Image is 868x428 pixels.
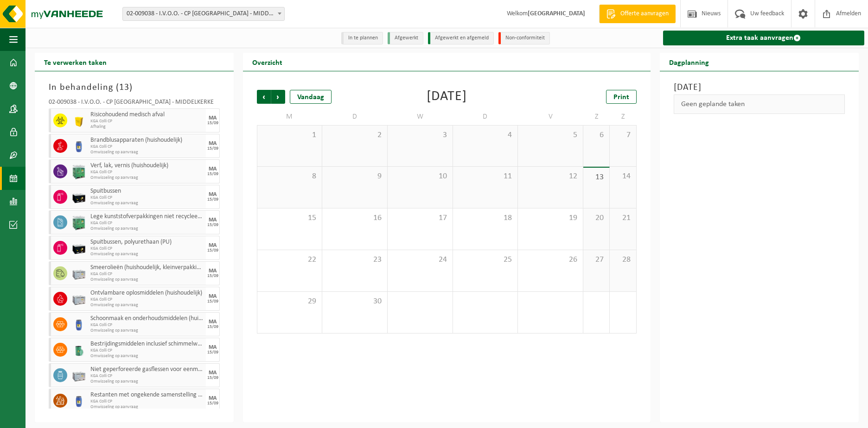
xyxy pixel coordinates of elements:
[72,139,86,153] img: PB-OT-0120-HPE-00-02
[588,255,605,265] span: 27
[262,255,317,265] span: 22
[72,292,86,306] img: PB-LB-0680-HPE-GY-11
[90,220,204,226] span: KGA Colli CP
[614,130,631,140] span: 7
[660,53,718,71] h2: Dagplanning
[49,81,220,94] h3: In behandeling ( )
[119,83,129,92] span: 13
[90,175,204,181] span: Omwisseling op aanvraag
[207,248,218,253] div: 15/09
[388,108,453,125] td: W
[618,9,671,19] span: Offerte aanvragen
[392,255,448,265] span: 24
[90,195,204,201] span: KGA Colli CP
[72,190,86,204] img: PB-LB-0680-HPE-BK-11
[209,268,217,274] div: MA
[90,315,204,322] span: Schoonmaak en onderhoudsmiddelen (huishoudelijk)
[72,317,86,331] img: PB-OT-0120-HPE-00-02
[209,294,217,299] div: MA
[209,345,217,350] div: MA
[207,401,218,406] div: 15/09
[613,94,629,101] span: Print
[523,255,578,265] span: 26
[90,188,204,195] span: Spuitbussen
[599,5,676,23] a: Offerte aanvragen
[90,124,204,130] span: Afhaling
[458,255,513,265] span: 25
[72,266,86,280] img: PB-LB-0680-HPE-GY-11
[614,255,631,265] span: 28
[207,121,218,126] div: 15/09
[327,130,383,140] span: 2
[207,274,218,278] div: 15/09
[588,172,605,183] span: 13
[90,391,204,399] span: Restanten met ongekende samenstelling (huishoudelijk)
[90,297,204,302] span: KGA Colli CP
[290,90,332,104] div: Vandaag
[528,10,585,17] strong: [GEOGRAPHIC_DATA]
[588,130,605,140] span: 6
[262,171,317,182] span: 8
[453,108,518,125] td: D
[90,170,204,175] span: KGA Colli CP
[72,241,86,255] img: PB-LB-0680-HPE-BK-11
[498,32,550,44] li: Non-conformiteit
[72,343,86,357] img: PB-OT-0200-MET-00-02
[327,296,383,307] span: 30
[207,223,218,227] div: 15/09
[90,119,204,124] span: KGA Colli CP
[90,111,204,119] span: Risicohoudend medisch afval
[523,171,578,182] span: 12
[207,197,218,202] div: 15/09
[257,90,271,104] span: Vorige
[49,99,220,108] div: 02-009038 - I.V.O.O. - CP [GEOGRAPHIC_DATA] - MIDDELKERKE
[257,108,322,125] td: M
[207,299,218,304] div: 15/09
[90,144,204,150] span: KGA Colli CP
[262,296,317,307] span: 29
[90,340,204,348] span: Bestrijdingsmiddelen inclusief schimmelwerende beschermingsmiddelen (huishoudelijk)
[90,399,204,404] span: KGA Colli CP
[90,137,204,144] span: Brandblusapparaten (huishoudelijk)
[72,394,86,408] img: PB-OT-0120-HPE-00-02
[674,81,845,94] h3: [DATE]
[90,277,204,283] span: Omwisseling op aanvraag
[583,108,610,125] td: Z
[518,108,583,125] td: V
[90,348,204,353] span: KGA Colli CP
[674,94,845,114] div: Geen geplande taken
[90,328,204,334] span: Omwisseling op aanvraag
[209,396,217,401] div: MA
[35,53,116,71] h2: Te verwerken taken
[327,213,383,223] span: 16
[209,192,217,197] div: MA
[663,31,864,45] a: Extra taak aanvragen
[209,319,217,325] div: MA
[90,226,204,232] span: Omwisseling op aanvraag
[90,379,204,384] span: Omwisseling op aanvraag
[428,32,494,44] li: Afgewerkt en afgemeld
[209,141,217,146] div: MA
[271,90,285,104] span: Volgende
[614,213,631,223] span: 21
[207,325,218,329] div: 15/09
[90,213,204,220] span: Lege kunststofverpakkingen niet recycleerbaar
[90,302,204,308] span: Omwisseling op aanvraag
[588,213,605,223] span: 20
[209,115,217,121] div: MA
[90,353,204,359] span: Omwisseling op aanvraag
[523,213,578,223] span: 19
[610,108,636,125] td: Z
[327,255,383,265] span: 23
[262,130,317,140] span: 1
[90,246,204,252] span: KGA Colli CP
[90,366,204,373] span: Niet geperforeerde gasflessen voor eenmalig gebruik (huishoudelijk)
[243,53,292,71] h2: Overzicht
[72,113,86,127] img: LP-SB-00050-HPE-22
[458,213,513,223] span: 18
[207,146,218,151] div: 15/09
[458,171,513,182] span: 11
[122,7,285,21] span: 02-009038 - I.V.O.O. - CP MIDDELKERKE - MIDDELKERKE
[90,322,204,328] span: KGA Colli CP
[90,162,204,170] span: Verf, lak, vernis (huishoudelijk)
